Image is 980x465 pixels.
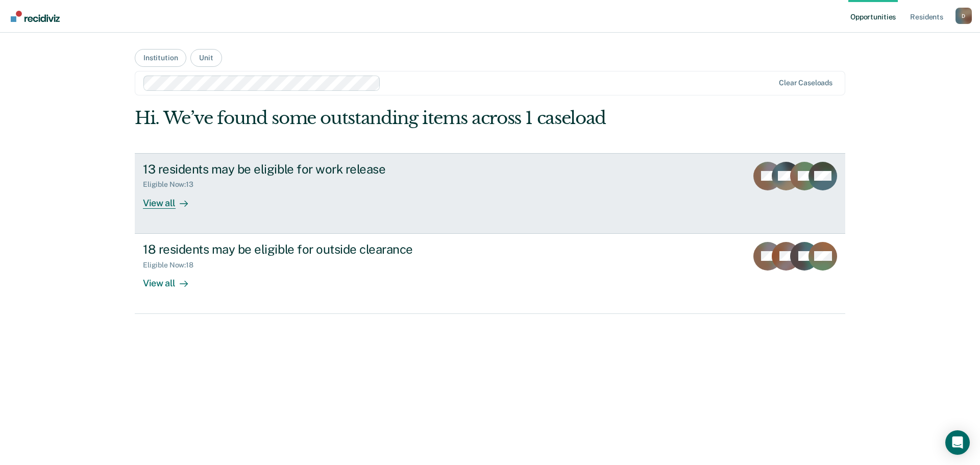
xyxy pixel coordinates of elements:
div: View all [143,189,200,209]
div: View all [143,269,200,289]
div: Clear caseloads [779,79,832,87]
div: Hi. We’ve found some outstanding items across 1 caseload [135,108,703,129]
div: D [955,8,972,24]
a: 13 residents may be eligible for work releaseEligible Now:13View all [135,153,845,234]
img: Recidiviz [11,11,60,22]
div: 18 residents may be eligible for outside clearance [143,242,501,257]
div: Eligible Now : 18 [143,261,202,270]
button: Unit [190,49,222,67]
a: 18 residents may be eligible for outside clearanceEligible Now:18View all [135,234,845,314]
div: 13 residents may be eligible for work release [143,162,501,177]
button: Profile dropdown button [955,8,972,24]
div: Eligible Now : 13 [143,180,202,189]
button: Institution [135,49,186,67]
div: Open Intercom Messenger [945,430,970,455]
